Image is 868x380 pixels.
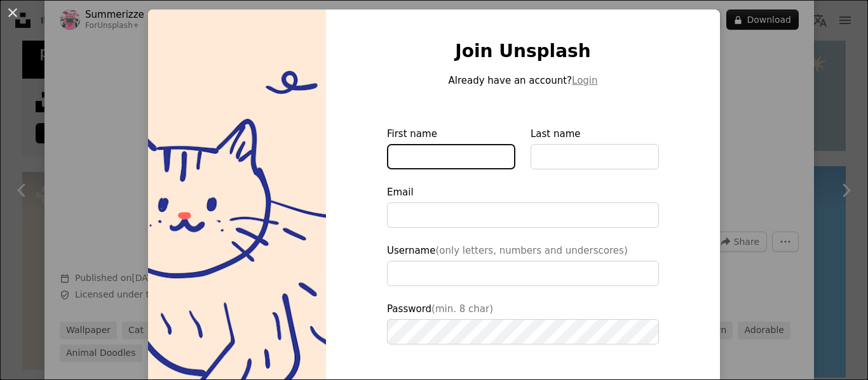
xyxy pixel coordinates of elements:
input: Password(min. 8 char) [387,319,659,344]
input: First name [387,144,515,169]
h1: Join Unsplash [387,40,659,63]
span: (only letters, numbers and underscores) [435,245,627,256]
input: Email [387,202,659,228]
label: Username [387,243,659,286]
label: Last name [531,126,659,169]
label: Password [387,301,659,344]
input: Last name [531,144,659,169]
span: (min. 8 char) [431,303,493,315]
label: First name [387,126,515,169]
button: Login [572,73,597,88]
p: Already have an account? [387,73,659,88]
input: Username(only letters, numbers and underscores) [387,261,659,286]
label: Email [387,185,659,228]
